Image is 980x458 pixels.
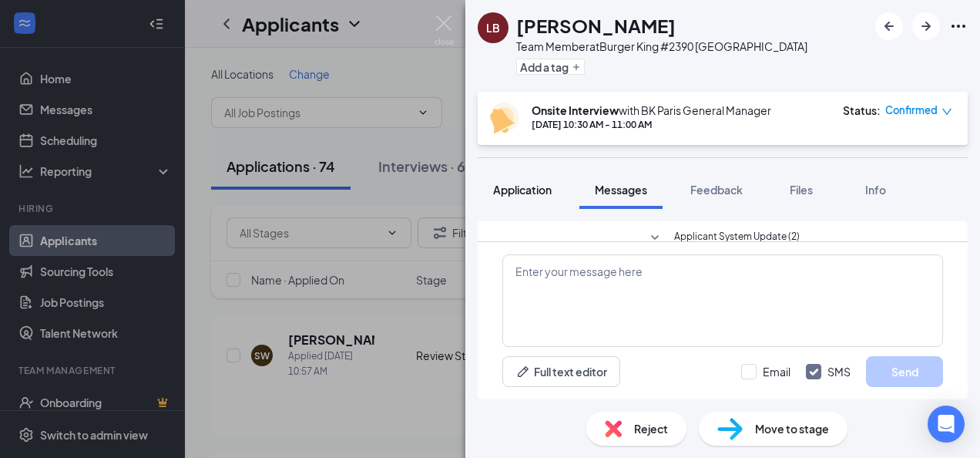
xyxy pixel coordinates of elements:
span: Move to stage [755,420,829,437]
div: Team Member at Burger King #2390 [GEOGRAPHIC_DATA] [516,39,807,54]
div: Open Intercom Messenger [928,406,965,443]
svg: SmallChevronDown [646,229,664,248]
span: Messages [595,183,647,197]
b: Onsite Interview [532,103,619,117]
svg: Pen [515,364,531,379]
div: with BK Paris General Manager [532,103,771,118]
button: Send [866,356,943,387]
span: Confirmed [885,103,938,118]
h1: [PERSON_NAME] [516,12,676,39]
span: Info [865,183,886,197]
button: SmallChevronDownApplicant System Update (2) [646,229,800,248]
button: PlusAdd a tag [516,59,585,75]
span: down [941,106,952,117]
span: Applicant System Update (2) [674,229,800,248]
div: Status : [843,103,881,118]
span: Application [493,183,552,197]
button: ArrowRight [912,12,940,40]
span: Reject [634,420,668,437]
svg: ArrowLeftNew [880,17,898,35]
div: LB [486,20,500,35]
svg: ArrowRight [917,17,935,35]
button: Full text editorPen [502,356,620,387]
svg: Ellipses [949,17,968,35]
span: Files [790,183,813,197]
svg: Plus [572,62,581,72]
div: [DATE] 10:30 AM - 11:00 AM [532,118,771,131]
span: Feedback [690,183,743,197]
button: ArrowLeftNew [875,12,903,40]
